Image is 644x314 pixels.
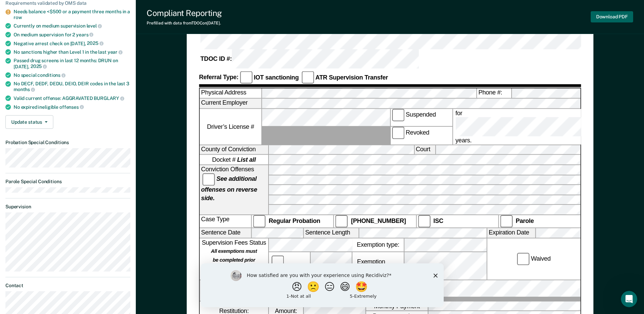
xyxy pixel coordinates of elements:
[200,89,261,98] label: Physical Address
[14,104,130,110] div: No expired ineligible
[147,21,222,25] div: Prefilled with data from TDOC on [DATE] .
[14,95,130,101] div: Valid current offense: AGGRAVATED
[37,72,65,78] span: conditions
[200,145,268,154] label: County of Conviction
[200,280,268,301] div: Court Costs
[390,127,452,145] label: Revoked
[516,217,534,224] strong: Parole
[14,87,35,92] span: months
[87,23,102,29] span: level
[455,117,642,136] input: for years.
[315,74,388,81] strong: ATR Supervision Transfer
[212,156,256,164] span: Docket #
[14,23,130,29] div: Currently on medium supervision
[14,40,130,47] div: Negative arrest check on [DATE],
[254,74,298,81] strong: IOT sanctioning
[200,99,261,108] label: Current Employer
[392,109,404,121] input: Suspended
[516,252,552,265] label: Waived
[433,217,443,224] strong: ISC
[31,64,47,69] span: 2025
[237,156,256,163] strong: List all
[390,109,452,126] label: Suspended
[621,291,637,307] iframe: Intercom live chat
[269,217,320,224] strong: Regular Probation
[253,215,265,227] input: Regular Probation
[454,109,644,144] label: for years.
[14,49,130,55] div: No sanctions higher than Level 1 in the last
[14,58,130,69] div: Passed drug screens in last 12 months: DRUN on [DATE],
[108,49,123,55] span: year
[5,283,130,289] dt: Contact
[200,56,232,63] strong: TDOC ID #:
[5,0,130,6] div: Requirements validated by OMS data
[335,215,348,227] input: [PHONE_NUMBER]
[87,40,103,46] span: 2025
[5,140,130,145] dt: Probation Special Conditions
[200,165,268,214] div: Conviction Offenses
[351,217,406,224] strong: [PHONE_NUMBER]
[200,228,251,238] label: Sentence Date
[200,109,261,144] label: Driver’s License #
[14,81,130,92] div: No DECF, DEDF, DEDU, DEIO, DEIR codes in the last 3
[5,179,130,185] dt: Parole Special Conditions
[270,256,309,276] label: Arrearage
[352,252,404,280] div: Exemption Expiration Date:
[500,215,512,227] input: Parole
[201,176,257,202] strong: See additional offenses on reverse side.
[517,252,529,265] input: Waived
[201,263,444,307] iframe: Survey by Kim from Recidiviz
[418,215,430,227] input: ISC
[200,215,251,227] div: Case Type
[392,127,404,139] input: Revoked
[591,11,633,22] button: Download PDF
[14,32,130,38] div: On medium supervision for 2
[202,173,215,186] input: See additional offenses on reverse side.
[211,248,257,272] strong: All exemptions must be completed prior to submission
[304,228,358,238] label: Sentence Length
[272,256,284,268] input: Arrearage
[14,72,130,78] div: No special
[59,104,84,110] span: offenses
[352,238,404,251] label: Exemption type:
[414,145,435,154] label: Court
[94,95,124,101] span: BURGLARY
[5,115,53,129] button: Update status
[477,89,511,98] label: Phone #:
[199,74,238,81] strong: Referral Type:
[240,71,252,84] input: IOT sanctioning
[5,204,130,210] dt: Supervision
[487,228,535,238] label: Expiration Date
[301,71,314,84] input: ATR Supervision Transfer
[200,238,268,279] div: Supervision Fees Status
[76,32,93,37] span: years
[147,8,222,18] div: Compliant Reporting
[14,9,130,20] a: Needs balance <$500 or a payment three months in a row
